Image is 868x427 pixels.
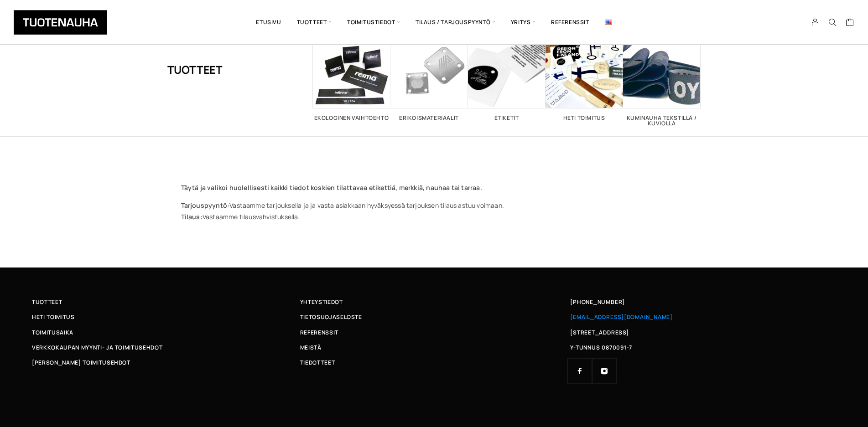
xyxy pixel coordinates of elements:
[503,7,543,38] span: Yritys
[390,115,468,121] h2: Erikoismateriaalit
[32,358,300,367] a: [PERSON_NAME] toimitusehdot
[623,31,701,126] a: Visit product category Kuminauha tekstillä / kuviolla
[300,297,568,307] a: Yhteystiedot
[300,358,568,367] a: Tiedotteet
[623,115,701,126] h2: Kuminauha tekstillä / kuviolla
[570,297,625,307] a: [PHONE_NUMBER]
[567,359,592,383] a: Facebook
[806,18,824,26] a: My Account
[32,312,300,322] a: Heti toimitus
[824,18,841,26] button: Search
[181,200,687,222] p: Vastaamme tarjouksella ja ja vasta asiakkaan hyväksyessä tarjouksen tilaus astuu voimaan. Vastaam...
[300,328,338,337] span: Referenssit
[570,343,632,352] span: Y-TUNNUS 0870091-7
[181,201,230,210] strong: Tarjouspyyntö:
[32,328,300,337] a: Toimitusaika
[390,31,468,121] a: Visit product category Erikoismateriaalit
[181,212,203,221] strong: Tilaus:
[32,343,300,352] a: Verkkokaupan myynti- ja toimitusehdot
[546,31,623,121] a: Visit product category Heti toimitus
[300,312,362,322] span: Tietosuojaseloste
[32,297,62,307] span: Tuotteet
[32,343,162,352] span: Verkkokaupan myynti- ja toimitusehdot
[167,31,223,108] h1: Tuotteet
[300,328,568,337] a: Referenssit
[300,312,568,322] a: Tietosuojaseloste
[468,115,546,121] h2: Etiketit
[32,358,130,367] span: [PERSON_NAME] toimitusehdot
[289,7,339,38] span: Tuotteet
[592,359,617,383] a: Instagram
[570,328,629,337] span: [STREET_ADDRESS]
[605,20,612,25] img: English
[543,7,597,38] a: Referenssit
[32,328,73,337] span: Toimitusaika
[408,7,503,38] span: Tilaus / Tarjouspyyntö
[14,10,107,35] img: Tuotenauha Oy
[300,343,568,352] a: Meistä
[339,7,408,38] span: Toimitustiedot
[248,7,289,38] a: Etusivu
[846,18,854,29] a: Cart
[546,115,623,121] h2: Heti toimitus
[181,183,482,192] strong: Täytä ja valikoi huolellisesti kaikki tiedot koskien tilattavaa etikettiä, merkkiä, nauhaa tai ta...
[32,312,75,322] span: Heti toimitus
[468,31,546,121] a: Visit product category Etiketit
[313,31,390,121] a: Visit product category Ekologinen vaihtoehto
[300,343,322,352] span: Meistä
[300,297,343,307] span: Yhteystiedot
[32,297,300,307] a: Tuotteet
[313,115,390,121] h2: Ekologinen vaihtoehto
[300,358,335,367] span: Tiedotteet
[570,312,673,322] a: [EMAIL_ADDRESS][DOMAIN_NAME]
